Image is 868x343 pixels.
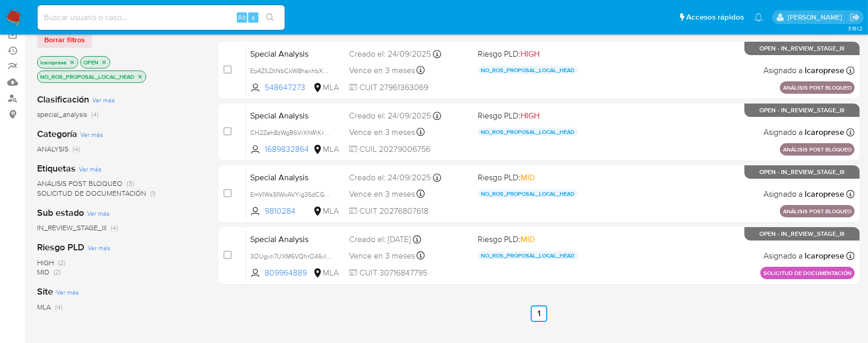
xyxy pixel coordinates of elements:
[754,13,763,22] a: Notificaciones
[788,12,846,22] p: ezequiel.castrillon@mercadolibre.com
[848,24,863,32] span: 3.161.2
[252,12,255,22] span: s
[849,12,860,23] a: Salir
[38,11,285,24] input: Buscar usuario o caso...
[238,12,246,22] span: Alt
[259,10,281,25] button: search-icon
[686,12,744,23] span: Accesos rápidos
